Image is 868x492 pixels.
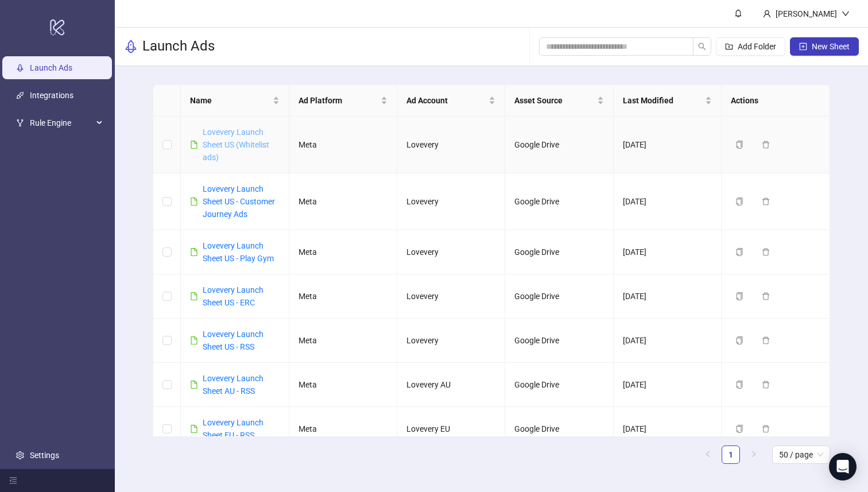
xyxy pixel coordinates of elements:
td: Meta [289,274,397,319]
span: Asset Source [514,94,594,107]
span: file [190,381,198,389]
button: left [699,445,717,464]
td: Google Drive [505,407,613,451]
span: delete [762,292,770,300]
a: Settings [30,451,59,460]
a: Integrations [30,91,73,100]
td: Meta [289,407,397,451]
a: Lovevery Launch Sheet US - ERC [203,285,263,307]
span: menu-fold [9,476,17,485]
span: delete [762,197,770,206]
span: copy [735,248,743,256]
a: Launch Ads [30,64,72,73]
span: rocket [124,40,138,53]
td: [DATE] [614,274,722,319]
span: copy [735,141,743,149]
span: file [190,141,198,149]
span: 50 / page [779,446,823,463]
td: Lovevery [397,274,505,319]
a: 1 [722,446,739,463]
button: right [745,445,763,464]
span: file [190,292,198,300]
span: file [190,248,198,256]
th: Ad Platform [289,85,397,117]
a: Lovevery Launch Sheet US (Whitelist ads) [203,127,269,162]
td: [DATE] [614,230,722,274]
td: Meta [289,230,397,274]
div: Page Size [772,445,830,464]
td: Google Drive [505,319,613,363]
span: copy [735,425,743,433]
button: New Sheet [790,37,859,56]
span: Name [190,94,270,107]
th: Ad Account [397,85,505,117]
button: Add Folder [716,37,785,56]
span: search [698,42,706,51]
span: Add Folder [738,42,776,51]
td: Lovevery [397,319,505,363]
td: [DATE] [614,363,722,407]
a: Lovevery Launch Sheet AU - RSS [203,374,263,396]
td: Google Drive [505,117,613,173]
span: Last Modified [623,94,703,107]
td: Meta [289,319,397,363]
span: delete [762,336,770,344]
span: delete [762,425,770,433]
span: delete [762,381,770,389]
th: Name [181,85,289,117]
th: Asset Source [505,85,613,117]
td: Meta [289,117,397,173]
th: Last Modified [614,85,722,117]
td: Lovevery [397,230,505,274]
div: [PERSON_NAME] [771,7,842,20]
span: bell [734,9,742,17]
span: right [750,451,757,458]
span: copy [735,336,743,344]
span: copy [735,381,743,389]
li: 1 [722,445,740,464]
a: Lovevery Launch Sheet EU - RSS [203,418,263,440]
span: file [190,197,198,206]
span: user [763,10,771,18]
td: Google Drive [505,173,613,230]
a: Lovevery Launch Sheet US - Play Gym [203,241,274,263]
td: Google Drive [505,363,613,407]
td: Lovevery [397,117,505,173]
div: Open Intercom Messenger [829,453,857,481]
span: delete [762,141,770,149]
td: [DATE] [614,407,722,451]
li: Next Page [745,445,763,464]
h3: Launch Ads [142,37,215,56]
td: Meta [289,173,397,230]
td: Lovevery [397,173,505,230]
span: plus-square [799,42,807,51]
span: New Sheet [812,42,850,51]
td: Lovevery AU [397,363,505,407]
span: Ad Account [406,94,486,107]
li: Previous Page [699,445,717,464]
span: Ad Platform [299,94,378,107]
th: Actions [722,85,830,117]
span: Rule Engine [30,112,93,135]
span: copy [735,292,743,300]
a: Lovevery Launch Sheet US - Customer Journey Ads [203,184,275,219]
td: Meta [289,363,397,407]
td: [DATE] [614,319,722,363]
span: fork [16,119,24,127]
td: Google Drive [505,274,613,319]
td: [DATE] [614,173,722,230]
a: Lovevery Launch Sheet US - RSS [203,330,263,351]
td: Google Drive [505,230,613,274]
span: delete [762,248,770,256]
td: [DATE] [614,117,722,173]
td: Lovevery EU [397,407,505,451]
span: file [190,425,198,433]
span: folder-add [725,42,733,51]
span: copy [735,197,743,206]
span: down [842,10,850,18]
span: left [704,451,711,458]
span: file [190,336,198,344]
